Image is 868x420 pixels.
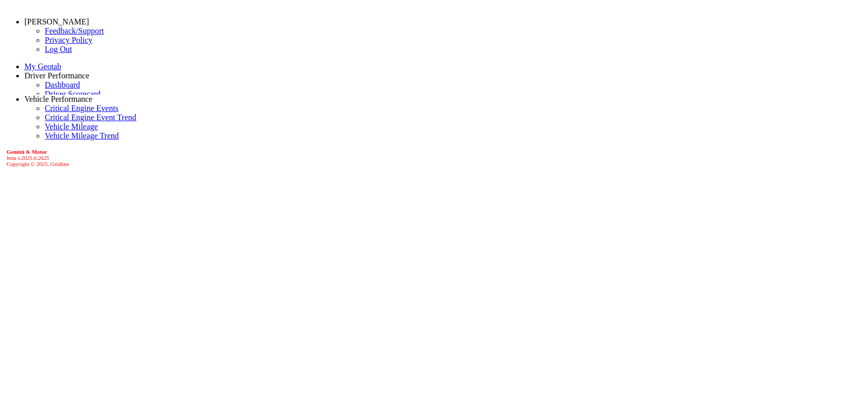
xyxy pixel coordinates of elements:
b: Gemini & Motor [7,149,47,155]
a: Critical Engine Event Trend [45,113,136,122]
a: My Geotab [24,62,61,71]
a: Vehicle Performance [24,95,93,103]
a: Vehicle Mileage Trend [45,131,119,140]
a: Driver Scorecard [45,90,101,98]
a: Privacy Policy [45,36,93,44]
a: Dashboard [45,80,80,89]
a: Vehicle Mileage [45,122,98,131]
a: Feedback/Support [45,26,104,35]
a: Log Out [45,45,72,53]
div: Copyright © 2025, Gridline [7,149,864,167]
a: [PERSON_NAME] [24,17,89,26]
a: Critical Engine Events [45,104,118,113]
i: beta v.2025.6.2625 [7,155,49,161]
a: Driver Performance [24,71,89,80]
